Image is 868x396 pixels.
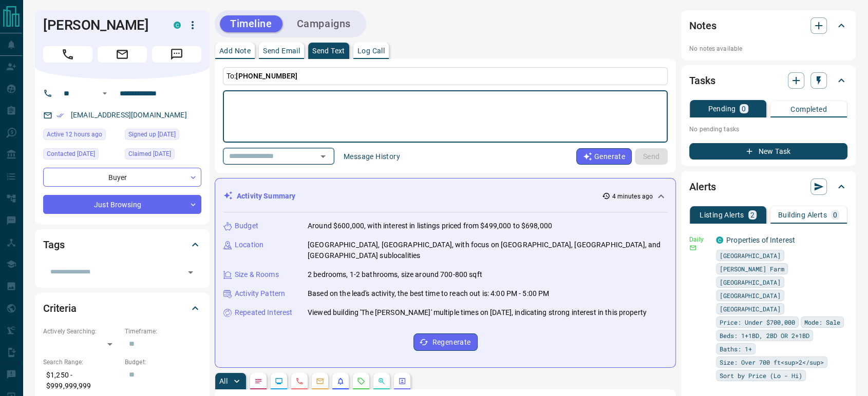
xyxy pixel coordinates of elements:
button: Open [99,87,111,100]
p: No notes available [689,44,847,53]
p: $1,250 - $999,999,999 [43,367,120,394]
svg: Email [689,244,696,251]
svg: Emails [316,377,324,385]
button: Regenerate [413,333,478,351]
svg: Agent Actions [398,377,406,385]
div: Just Browsing [43,195,201,214]
span: [GEOGRAPHIC_DATA] [720,277,781,287]
h2: Tags [43,236,64,253]
button: Campaigns [287,15,361,32]
p: All [219,378,228,385]
p: Log Call [357,47,385,54]
div: Criteria [43,296,201,321]
button: Generate [576,148,632,165]
div: Tasks [689,68,847,93]
span: Signed up [DATE] [128,129,176,140]
p: Budget: [125,358,201,367]
h2: Notes [689,17,716,34]
span: [PHONE_NUMBER] [236,72,297,80]
button: New Task [689,143,847,160]
p: Actively Searching: [43,327,120,336]
svg: Notes [254,377,262,385]
span: Mode: Sale [804,317,840,327]
p: Send Text [312,47,345,54]
span: Sort by Price (Lo - Hi) [720,370,802,381]
div: Alerts [689,174,847,199]
h1: [PERSON_NAME] [43,17,158,33]
span: Beds: 1+1BD, 2BD OR 2+1BD [720,330,809,341]
svg: Email Verified [56,112,64,119]
span: Contacted [DATE] [47,149,95,159]
p: Activity Pattern [235,288,285,299]
p: Listing Alerts [700,211,744,219]
p: Building Alerts [778,211,827,219]
span: Message [152,46,201,63]
svg: Opportunities [378,377,386,385]
span: Call [43,46,92,63]
h2: Criteria [43,300,77,316]
h2: Alerts [689,179,716,195]
button: Open [183,265,198,280]
div: Tue May 16 2023 [125,148,201,163]
svg: Calls [295,377,304,385]
a: [EMAIL_ADDRESS][DOMAIN_NAME] [71,111,187,119]
span: [PERSON_NAME] Farm [720,264,784,274]
span: [GEOGRAPHIC_DATA] [720,290,781,301]
svg: Listing Alerts [336,377,345,385]
svg: Lead Browsing Activity [275,377,283,385]
div: Activity Summary4 minutes ago [223,187,667,206]
svg: Requests [357,377,365,385]
span: [GEOGRAPHIC_DATA] [720,250,781,261]
p: Viewed building 'The [PERSON_NAME]' multiple times on [DATE], indicating strong interest in this ... [308,307,647,318]
span: Price: Under $700,000 [720,317,795,327]
div: Sun Jul 10 2022 [125,129,201,143]
p: Completed [790,106,827,113]
div: Tags [43,232,201,257]
p: [GEOGRAPHIC_DATA], [GEOGRAPHIC_DATA], with focus on [GEOGRAPHIC_DATA], [GEOGRAPHIC_DATA], and [GE... [308,240,667,261]
p: 0 [742,105,746,112]
p: To: [223,67,668,85]
p: 0 [833,211,837,219]
p: Search Range: [43,358,120,367]
div: Mon Aug 18 2025 [43,129,120,143]
span: Baths: 1+ [720,344,752,354]
div: condos.ca [174,22,181,29]
p: 2 [750,211,754,219]
p: Size & Rooms [235,269,279,280]
p: Activity Summary [237,191,295,202]
button: Open [316,149,330,164]
span: Email [98,46,147,63]
span: Claimed [DATE] [128,149,171,159]
p: No pending tasks [689,122,847,137]
div: Buyer [43,168,201,187]
p: Repeated Interest [235,307,292,318]
p: Budget [235,221,258,231]
h2: Tasks [689,72,715,89]
span: Active 12 hours ago [47,129,102,140]
p: Pending [708,105,735,112]
button: Message History [337,148,406,165]
p: Send Email [263,47,300,54]
div: Notes [689,13,847,38]
p: Timeframe: [125,327,201,336]
div: condos.ca [716,236,723,244]
button: Timeline [220,15,282,32]
p: Daily [689,235,710,244]
p: Around $600,000, with interest in listings priced from $499,000 to $698,000 [308,221,552,231]
span: [GEOGRAPHIC_DATA] [720,304,781,314]
span: Size: Over 700 ft<sup>2</sup> [720,357,824,367]
p: 2 bedrooms, 1-2 bathrooms, size around 700-800 sqft [308,269,482,280]
p: Location [235,240,263,250]
p: 4 minutes ago [612,192,653,201]
a: Properties of Interest [726,236,795,244]
p: Add Note [219,47,251,54]
div: Wed May 08 2024 [43,148,120,163]
p: Based on the lead's activity, the best time to reach out is: 4:00 PM - 5:00 PM [308,288,549,299]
